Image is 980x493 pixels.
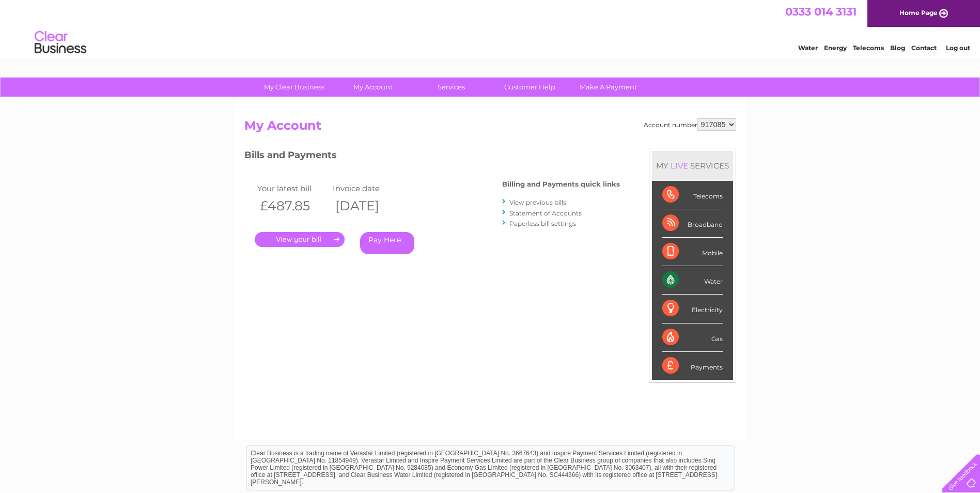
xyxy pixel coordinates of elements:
[330,78,415,97] a: My Account
[662,238,723,266] div: Mobile
[890,44,905,52] a: Blog
[34,27,87,58] img: logo.png
[668,161,690,171] div: LIVE
[255,195,330,217] th: £487.85
[246,6,735,50] div: Clear Business is a trading name of Verastar Limited (registered in [GEOGRAPHIC_DATA] No. 3667643...
[330,195,406,217] th: [DATE]
[798,44,818,52] a: Water
[644,118,736,131] div: Account number
[509,209,582,217] a: Statement of Accounts
[911,44,937,52] a: Contact
[662,295,723,323] div: Electricity
[853,44,884,52] a: Telecoms
[502,180,620,188] h4: Billing and Payments quick links
[509,198,566,206] a: View previous bills
[244,118,736,138] h2: My Account
[330,181,406,195] td: Invoice date
[509,220,576,227] a: Paperless bill settings
[487,78,572,97] a: Customer Help
[566,78,651,97] a: Make A Payment
[662,266,723,295] div: Water
[662,181,723,209] div: Telecoms
[409,78,494,97] a: Services
[360,232,414,254] a: Pay Here
[255,232,345,247] a: .
[662,352,723,380] div: Payments
[824,44,847,52] a: Energy
[255,181,330,195] td: Your latest bill
[662,323,723,352] div: Gas
[662,209,723,238] div: Broadband
[252,78,337,97] a: My Clear Business
[785,5,857,18] a: 0333 014 3131
[244,148,620,166] h3: Bills and Payments
[946,44,970,52] a: Log out
[652,151,733,180] div: MY SERVICES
